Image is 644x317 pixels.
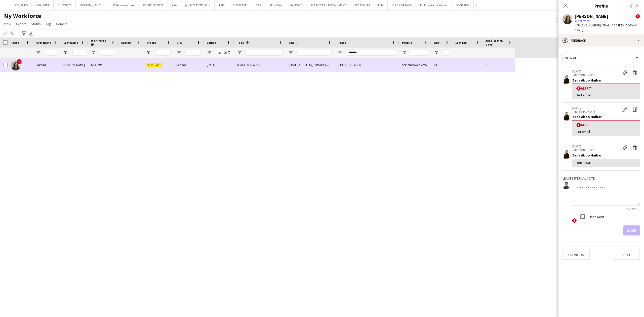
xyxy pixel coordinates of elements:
[21,30,27,36] app-action-btn: Advanced filters
[289,50,293,55] button: Open Filter Menu
[374,0,388,10] button: ELM
[76,0,105,10] button: [PERSON_NAME]
[289,41,297,45] span: Email
[434,41,439,45] span: Age
[146,50,151,55] button: Open Filter Menu
[572,106,620,110] p: [DATE]
[572,218,577,223] span: !
[4,12,41,20] span: My Workforce
[204,58,234,72] div: [DATE]
[286,0,306,10] button: KAHOOT
[335,58,399,72] div: [PHONE_NUMBER]
[576,123,636,127] div: Alert
[572,153,640,157] div: Zena Aboo Haibar
[562,250,590,260] button: Previous
[36,50,40,55] button: Open Filter Menu
[174,58,204,72] div: Jeddah
[33,58,60,72] div: Raghad
[443,50,449,56] input: Age Filter Input
[286,58,335,72] div: [EMAIL_ADDRESS][DOMAIN_NAME]
[452,0,474,10] button: BONAFIDE
[482,58,515,72] div: 0
[229,0,251,10] button: CITYSCAPE
[251,0,265,10] button: LEAP
[2,21,13,27] a: View
[54,21,69,27] a: Comms
[576,86,636,91] div: Alert
[576,86,581,91] span: !
[63,50,68,55] button: Open Filter Menu
[146,63,162,67] span: Applicant
[11,60,21,70] img: Raghad Mohammed
[388,0,416,10] button: BLACK ORANGE
[416,0,452,10] button: Proline Interntational
[91,39,109,46] span: Workforce ID
[347,50,396,56] input: Phone Filter Input
[411,50,428,56] input: Profile Filter Input
[186,50,201,56] input: City Filter Input
[575,23,638,32] span: | [EMAIL_ADDRESS][DOMAIN_NAME]
[572,73,620,77] p: – INTERNAL NOTE
[31,22,41,26] span: Status
[572,69,620,73] p: [DATE]
[306,0,350,10] button: SCARLETT ENTERTAINMENT
[4,22,11,26] span: View
[91,50,96,55] button: Open Filter Menu
[565,56,578,60] span: View all
[572,114,640,119] div: Zena Aboo Haibar
[572,110,620,113] p: – INTERNAL NOTE
[207,41,217,45] span: Joined
[121,41,131,45] span: Rating
[139,0,168,10] button: WE ARE ELEVATE
[215,0,229,10] button: TAIT
[32,0,54,10] button: CHAUMET
[168,0,181,10] button: RAA
[572,144,620,148] p: [DATE]
[72,50,85,56] input: Last Name Filter Input
[486,39,506,46] span: Jobs (last 90 days)
[350,0,374,10] button: TEC EVENTS
[60,58,88,72] div: [PERSON_NAME]
[298,50,332,56] input: Email Filter Input
[558,34,644,47] div: Feedback
[44,21,53,27] a: Tag
[402,41,412,45] span: Profile
[455,41,467,45] span: Last job
[56,22,67,26] span: Comms
[54,0,76,10] button: GL EVENTS
[45,50,57,56] input: First Name Filter Input
[613,250,640,260] button: Next
[562,176,640,181] h3: Leave internal note
[177,41,182,45] span: City
[576,129,636,134] div: 1st email
[28,30,34,36] app-action-btn: Export XLSX
[576,161,636,165] div: 3RD EMAIL
[572,148,620,152] p: – INTERNAL NOTE
[17,59,22,64] span: !
[155,50,171,56] input: Status Filter Input
[558,3,644,9] h3: Profile
[88,58,118,72] div: KSA7497
[14,21,28,27] a: Export
[588,215,604,219] label: Flag as alert
[434,50,439,55] button: Open Filter Menu
[572,78,640,83] div: Zena Aboo Haibar
[578,19,590,23] span: Not rated
[265,0,286,10] button: PFL MENA
[622,207,640,211] span: 0 / 4000
[177,50,181,55] button: Open Filter Menu
[207,50,211,55] button: Open Filter Menu
[216,50,231,56] input: Joined Filter Input
[576,123,581,127] span: !
[431,58,452,72] div: 21
[237,41,244,45] span: Tags
[237,50,242,55] button: Open Filter Menu
[63,41,78,45] span: Last Name
[402,50,407,55] button: Open Filter Menu
[11,41,19,45] span: Photo
[29,21,43,27] a: Status
[246,50,283,56] input: Tags Filter Input
[10,0,32,10] button: GES/SPIRO
[575,23,601,27] span: t. [PHONE_NUMBER]
[181,0,215,10] button: QUINTESSENTIALLY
